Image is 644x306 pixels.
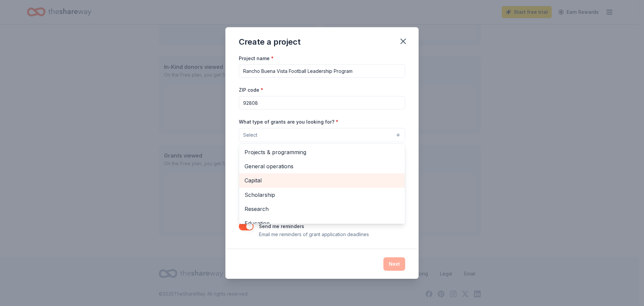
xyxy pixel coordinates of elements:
[245,190,399,199] span: Scholarship
[239,143,405,224] div: Select
[245,148,399,157] span: Projects & programming
[239,128,405,142] button: Select
[245,162,399,171] span: General operations
[245,176,399,185] span: Capital
[245,205,399,213] span: Research
[243,131,257,139] span: Select
[245,219,399,228] span: Education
